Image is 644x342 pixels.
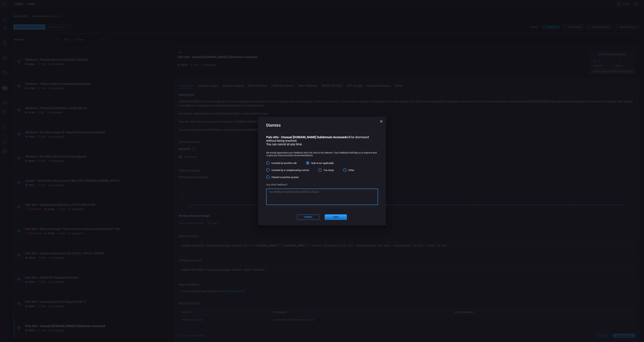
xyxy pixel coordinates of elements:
button: Send [325,214,347,220]
p: You can cancel at any time. [266,142,378,146]
span: Covered by another rule [271,161,297,165]
p: will be dismissed without being resolved. [266,135,378,142]
h2: Dismiss [266,122,378,133]
span: Rule is not applicable [311,161,334,165]
button: Cancel [297,215,319,220]
span: Too noisy [324,168,334,172]
p: Any other feedback? [266,183,378,186]
b: Palo Alto - Unusual [DOMAIN_NAME] Subdomain Accessed [266,135,346,139]
span: Other [348,168,354,172]
span: Cloned to another system [271,176,299,179]
p: We would appreciate your feedback why this card is not relevant. Your feedback will help us to im... [266,151,378,157]
span: Covered by a compensating control [271,168,309,172]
